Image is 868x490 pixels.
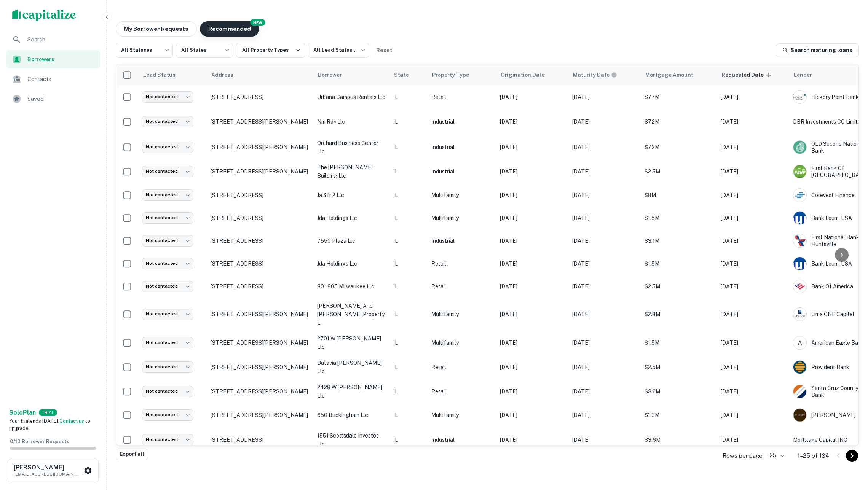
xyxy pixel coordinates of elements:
[500,259,565,268] p: [DATE]
[645,237,713,245] p: $3.1M
[142,409,193,420] div: Not contacted
[431,387,492,396] p: Retail
[393,436,424,444] p: IL
[721,191,785,199] p: [DATE]
[431,143,492,151] p: Industrial
[6,70,100,88] a: Contacts
[9,418,90,431] span: Your trial ends [DATE]. to upgrade.
[317,259,386,268] p: jda holdings llc
[116,449,148,460] button: Export all
[10,439,69,444] span: 0 / 10 Borrower Requests
[794,70,822,80] span: Lender
[721,282,785,291] p: [DATE]
[721,339,785,347] p: [DATE]
[142,212,193,223] div: Not contacted
[431,259,492,268] p: Retail
[500,214,565,222] p: [DATE]
[431,339,492,347] p: Multifamily
[645,118,713,126] p: $7.2M
[572,214,637,222] p: [DATE]
[393,387,424,396] p: IL
[394,70,419,80] span: State
[645,93,713,101] p: $7.7M
[431,310,492,318] p: Multifamily
[393,259,424,268] p: IL
[721,387,785,396] p: [DATE]
[641,64,717,86] th: Mortgage Amount
[645,363,713,371] p: $2.5M
[500,339,565,347] p: [DATE]
[793,385,806,398] img: picture
[793,257,806,270] img: picture
[572,93,637,101] p: [DATE]
[776,43,859,57] a: Search maturing loans
[211,94,310,100] p: [STREET_ADDRESS]
[211,118,310,125] p: [STREET_ADDRESS][PERSON_NAME]
[250,19,265,26] div: NEW
[431,363,492,371] p: Retail
[798,451,829,460] p: 1–25 of 184
[500,436,565,444] p: [DATE]
[793,91,806,103] img: picture
[142,434,193,445] div: Not contacted
[389,64,428,86] th: State
[645,411,713,419] p: $1.3M
[59,418,84,424] a: Contact us
[317,411,386,419] p: 650 buckingham llc
[500,191,565,199] p: [DATE]
[793,308,806,321] img: picture
[572,363,637,371] p: [DATE]
[572,259,637,268] p: [DATE]
[317,191,386,199] p: ja sfr 2 llc
[721,363,785,371] p: [DATE]
[721,93,785,101] p: [DATE]
[645,167,713,176] p: $2.5M
[138,64,207,86] th: Lead Status
[211,436,310,443] p: [STREET_ADDRESS]
[500,411,565,419] p: [DATE]
[142,142,193,153] div: Not contacted
[393,282,424,291] p: IL
[6,90,100,108] a: Saved
[142,166,193,177] div: Not contacted
[496,64,568,86] th: Origination Date
[211,237,310,244] p: [STREET_ADDRESS]
[317,359,386,375] p: batavia [PERSON_NAME] llc
[431,436,492,444] p: Industrial
[721,259,785,268] p: [DATE]
[793,361,806,374] img: picture
[793,165,806,178] img: picture
[572,310,637,318] p: [DATE]
[14,471,82,477] p: [EMAIL_ADDRESS][DOMAIN_NAME]
[721,143,785,151] p: [DATE]
[500,93,565,101] p: [DATE]
[572,191,637,199] p: [DATE]
[500,363,565,371] p: [DATE]
[721,118,785,126] p: [DATE]
[793,212,806,224] img: picture
[211,70,243,80] span: Address
[428,64,496,86] th: Property Type
[393,339,424,347] p: IL
[572,118,637,126] p: [DATE]
[568,64,641,86] th: Maturity dates displayed may be estimated. Please contact the lender for the most accurate maturi...
[645,339,713,347] p: $1.5M
[176,40,233,60] div: All States
[142,91,193,102] div: Not contacted
[572,282,637,291] p: [DATE]
[142,309,193,320] div: Not contacted
[211,364,310,371] p: [STREET_ADDRESS][PERSON_NAME]
[27,94,96,103] span: Saved
[317,163,386,180] p: the [PERSON_NAME] building llc
[393,214,424,222] p: IL
[431,191,492,199] p: Multifamily
[793,336,806,349] img: americaneaglebanl.com.png
[830,429,868,466] div: Chat Widget
[211,215,310,221] p: [STREET_ADDRESS]
[721,237,785,245] p: [DATE]
[142,337,193,348] div: Not contacted
[793,189,806,202] img: picture
[500,282,565,291] p: [DATE]
[14,465,82,471] h6: [PERSON_NAME]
